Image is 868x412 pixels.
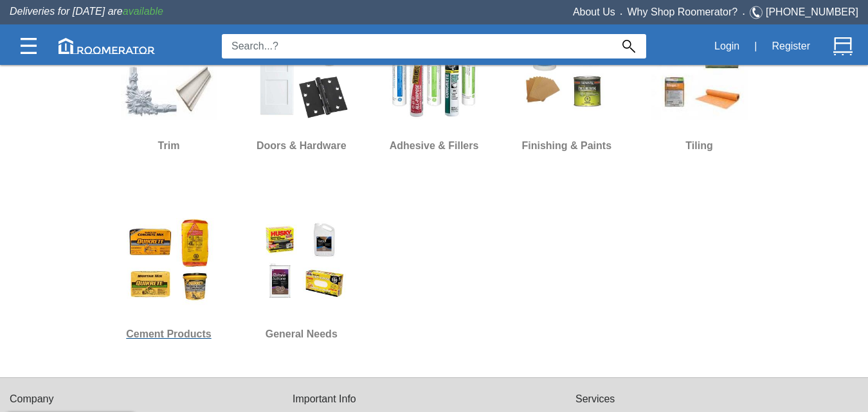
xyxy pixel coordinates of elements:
[518,138,615,154] h6: Finishing & Paints
[10,6,163,17] span: Deliveries for [DATE] are
[750,4,766,21] img: Telephone.svg
[651,24,748,120] img: Tiling.jpg
[651,14,748,162] a: Tiling
[253,326,350,343] h6: General Needs
[386,138,482,154] h6: Adhesive & Fillers
[628,6,738,17] a: Why Shop Roomerator?
[121,202,217,350] a: Cement Products
[121,212,217,309] img: CMC.jpg
[386,14,482,162] a: Adhesive & Fillers
[764,33,817,60] button: Register
[518,14,615,162] a: Finishing & Paints
[386,24,482,120] img: Caulking.jpg
[766,6,858,17] a: [PHONE_NUMBER]
[833,37,853,56] img: Cart.svg
[253,212,350,309] img: GeneralNeeds.jpg
[518,24,615,120] img: Finishing_&_Paints.jpg
[222,34,611,58] input: Search...?
[121,326,217,343] h6: Cement Products
[293,393,575,405] h6: Important Info
[121,24,217,120] img: Moulding_&_Millwork.jpg
[10,393,293,405] h6: Company
[737,11,750,17] span: •
[121,14,217,162] a: Trim
[121,138,217,154] h6: Trim
[575,393,858,405] h6: Services
[253,138,350,154] h6: Doors & Hardware
[707,33,746,60] button: Login
[253,24,350,120] img: DH.jpg
[622,40,635,53] img: Search_Icon.svg
[123,6,163,17] span: available
[615,11,628,17] span: •
[253,202,350,350] a: General Needs
[21,38,37,54] img: Categories.svg
[573,6,615,17] a: About Us
[59,38,155,54] img: roomerator-logo.svg
[253,14,350,162] a: Doors & Hardware
[651,138,748,154] h6: Tiling
[746,32,764,60] div: |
